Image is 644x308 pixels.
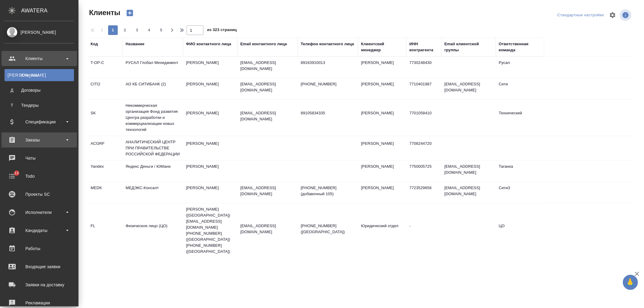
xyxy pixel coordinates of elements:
[183,203,237,258] td: [PERSON_NAME] ([GEOGRAPHIC_DATA]) [EMAIL_ADDRESS][DOMAIN_NAME] [PHONE_NUMBER] ([GEOGRAPHIC_DATA])...
[496,78,544,99] td: Сити
[301,41,354,47] div: Телефон контактного лица
[88,57,123,78] td: T-OP-C
[91,41,98,47] div: Код
[358,220,406,241] td: Юридический отдел
[5,298,74,307] div: Рекламации
[183,107,237,128] td: [PERSON_NAME]
[301,185,355,197] p: [PHONE_NUMBER] (добавочный 105)
[123,220,183,241] td: Физическое лицо (ЦО)
[88,220,123,241] td: FL
[409,41,438,53] div: ИНН контрагента
[496,220,544,241] td: ЦО
[123,57,183,78] td: РУСАЛ Глобал Менеджмент
[406,57,441,78] td: 7730248430
[123,78,183,99] td: АО КБ СИТИБАНК (2)
[5,69,74,81] a: [PERSON_NAME]Клиенты
[123,160,183,182] td: Яндекс Деньги / ЮМани
[556,11,605,20] div: split button
[186,41,231,47] div: ФИО контактного лица
[496,57,544,78] td: Русал
[8,87,71,93] div: Договоры
[5,244,74,253] div: Работы
[5,54,74,63] div: Клиенты
[144,27,154,33] span: 4
[5,117,74,126] div: Спецификации
[8,102,71,108] div: Тендеры
[183,138,237,159] td: [PERSON_NAME]
[496,160,544,182] td: Таганка
[88,107,123,128] td: SK
[358,78,406,99] td: [PERSON_NAME]
[496,107,544,128] td: Технический
[406,78,441,99] td: 7710401987
[21,5,78,17] div: AWATERA
[11,170,22,176] span: 13
[123,100,183,136] td: Некоммерческая организация Фонд развития Центра разработки и коммерциализации новых технологий
[183,57,237,78] td: [PERSON_NAME]
[183,182,237,203] td: [PERSON_NAME]
[444,41,493,53] div: Email клиентской группы
[5,154,74,163] div: Чаты
[156,27,166,33] span: 5
[123,136,183,160] td: АНАЛИТИЧЕСКИЙ ЦЕНТР ПРИ ПРАВИТЕЛЬСТВЕ РОССИЙСКОЙ ФЕДЕРАЦИИ
[123,8,137,18] button: Создать
[120,25,130,35] button: 2
[5,84,74,96] a: ДДоговоры
[144,25,154,35] button: 4
[132,25,142,35] button: 3
[88,8,120,17] span: Клиенты
[406,160,441,182] td: 7750005725
[88,160,123,182] td: Yandex
[2,259,77,274] a: Входящие заявки
[301,60,355,66] p: 89163910013
[623,275,638,290] button: 🙏
[496,182,544,203] td: Сити3
[5,29,74,36] div: [PERSON_NAME]
[406,107,441,128] td: 7701058410
[123,182,183,203] td: МЕДЭКС-Консалт
[358,57,406,78] td: [PERSON_NAME]
[5,190,74,199] div: Проекты SC
[240,223,295,235] p: [EMAIL_ADDRESS][DOMAIN_NAME]
[183,160,237,182] td: [PERSON_NAME]
[2,187,77,202] a: Проекты SC
[2,169,77,184] a: 13Todo
[240,81,295,93] p: [EMAIL_ADDRESS][DOMAIN_NAME]
[358,138,406,159] td: [PERSON_NAME]
[183,78,237,99] td: [PERSON_NAME]
[361,41,403,53] div: Клиентский менеджер
[88,78,123,99] td: CITI2
[5,262,74,271] div: Входящие заявки
[499,41,541,53] div: Ответственная команда
[5,208,74,217] div: Исполнители
[358,182,406,203] td: [PERSON_NAME]
[358,107,406,128] td: [PERSON_NAME]
[301,81,355,87] p: [PHONE_NUMBER]
[5,226,74,235] div: Кандидаты
[406,220,441,241] td: -
[88,138,123,159] td: ACGRF
[441,182,496,203] td: [EMAIL_ADDRESS][DOMAIN_NAME]
[2,241,77,256] a: Работы
[120,27,130,33] span: 2
[2,277,77,292] a: Заявки на доставку
[240,41,287,47] div: Email контактного лица
[5,135,74,144] div: Заказы
[240,185,295,197] p: [EMAIL_ADDRESS][DOMAIN_NAME]
[301,223,355,235] p: [PHONE_NUMBER] ([GEOGRAPHIC_DATA])
[358,160,406,182] td: [PERSON_NAME]
[301,110,355,116] p: 89105834335
[406,182,441,203] td: 7723529656
[605,8,620,22] span: Настроить таблицу
[240,110,295,122] p: [EMAIL_ADDRESS][DOMAIN_NAME]
[2,151,77,166] a: Чаты
[240,60,295,72] p: [EMAIL_ADDRESS][DOMAIN_NAME]
[126,41,144,47] div: Название
[5,172,74,181] div: Todo
[620,9,633,21] span: Посмотреть информацию
[441,160,496,182] td: [EMAIL_ADDRESS][DOMAIN_NAME]
[5,280,74,289] div: Заявки на доставку
[625,276,636,289] span: 🙏
[8,72,71,78] div: Клиенты
[406,138,441,159] td: 7708244720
